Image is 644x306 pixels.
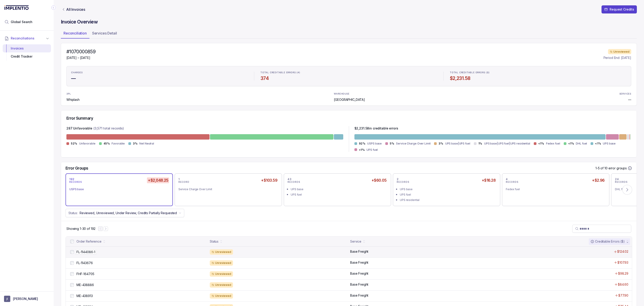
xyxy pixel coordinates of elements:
[447,68,629,84] li: Statistic TOTAL CREDITABLE ERRORS ($)
[591,177,606,183] h5: +$2.96
[400,198,496,202] div: UPS residential
[334,97,365,102] p: [GEOGRAPHIC_DATA]
[76,294,93,298] p: ME-438913
[76,261,93,265] p: FL-1143676
[61,7,86,12] a: Link All Invoices
[506,177,508,181] p: 4
[628,97,631,102] p: —
[210,249,233,255] div: Unreviewed
[70,261,74,265] input: checkbox-checkbox
[75,250,96,254] p: FL-1144086-1
[615,181,627,183] p: RECORDS
[76,283,94,287] p: ME-438886
[89,30,120,39] li: Tab Services Detail
[445,141,470,146] p: UPS base|UPS fuel
[13,297,38,301] p: [PERSON_NAME]
[178,177,180,181] p: 1
[506,187,602,192] div: Fedex fuel
[288,177,291,181] p: 43
[210,293,233,299] div: Unreviewed
[66,49,95,55] h4: #1070000859
[608,49,631,54] div: Unreviewed
[210,260,233,266] div: Unreviewed
[178,181,189,183] p: RECORD
[591,239,625,244] div: Creditable Errors ($)
[66,126,92,131] p: 287 Unfavorable
[481,177,496,183] h5: +$16.28
[66,56,95,60] p: [DATE] – [DATE]
[76,239,102,244] div: Order Reference
[6,44,47,52] div: Invoices
[619,93,631,95] p: SERVICES
[70,250,74,254] input: checkbox-checkbox
[604,56,631,60] p: Period End: [DATE]
[354,126,398,131] p: $ 2,231.58 in creditable errors
[618,271,628,276] p: $98.29
[4,296,50,302] button: User initials[PERSON_NAME]
[617,249,628,254] p: $124.02
[568,142,574,145] p: <1%
[371,177,387,183] h5: +$60.05
[104,226,108,231] button: Next Page
[576,141,587,146] p: DHL fuel
[350,293,368,298] p: Base Freight
[70,240,74,243] input: checkbox-checkbox
[439,142,443,145] p: 3%
[147,177,169,183] h5: +$2,048.25
[61,30,637,39] ul: Tab Group
[61,30,89,39] li: Tab Reconciliation
[70,294,74,298] input: checkbox-checkbox
[450,71,490,74] p: TOTAL CREDITABLE ERRORS ($)
[68,211,78,215] p: Status:
[400,192,496,197] div: UPS fuel
[260,177,278,183] h5: +$103.59
[69,187,165,192] div: USPS base
[350,239,361,244] div: Service
[69,181,82,183] p: RECORDS
[112,141,125,146] p: Favorable
[366,148,378,152] p: UPS fuel
[66,166,88,171] h5: Error Groups
[66,93,78,95] p: 3PL
[66,226,95,231] p: Showing 1-30 of 192
[390,142,394,145] p: 5%
[618,293,628,298] p: $77.90
[210,282,233,288] div: Unreviewed
[350,260,368,265] p: Base Freight
[595,142,601,145] p: <1%
[51,5,56,10] div: Collapse Icon
[261,71,300,74] p: TOTAL CREDITABLE ERRORS (#)
[359,148,365,152] p: <1%
[70,272,74,276] input: checkbox-checkbox
[178,187,275,192] div: Service Charge Over Limit
[397,177,399,181] p: 2
[3,33,51,43] button: Reconciliations
[61,19,637,25] h4: Invoice Overview
[92,30,117,36] p: Services Detail
[538,142,544,145] p: <1%
[350,282,368,287] p: Base Freight
[66,116,93,121] h5: Error Summary
[4,296,10,302] span: User initials
[66,226,95,231] div: Remaining page entries
[478,142,482,145] p: 1%
[66,209,184,217] button: Status:Reviewed, Unreviewed, Under Review, Credits Partially Requested
[66,66,631,86] ul: Statistic Highlights
[64,30,87,36] p: Reconciliation
[70,283,74,287] input: checkbox-checkbox
[66,7,85,12] p: All Invoices
[6,52,47,60] div: Credit Tracker
[617,260,628,265] p: $107.93
[546,141,560,146] p: Fedex fuel
[71,75,248,82] h4: —
[595,166,608,170] p: 1-5 of 10
[484,141,530,146] p: UPS base|UPS fuel|UPS residential
[210,271,233,277] div: Unreviewed
[610,7,634,12] p: Request Credits
[400,187,496,192] div: UPS base
[291,187,387,192] div: UPS base
[68,68,250,84] li: Statistic CHARGES
[359,142,366,145] p: 92%
[261,75,437,82] h4: 374
[79,141,95,146] p: Unfavorable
